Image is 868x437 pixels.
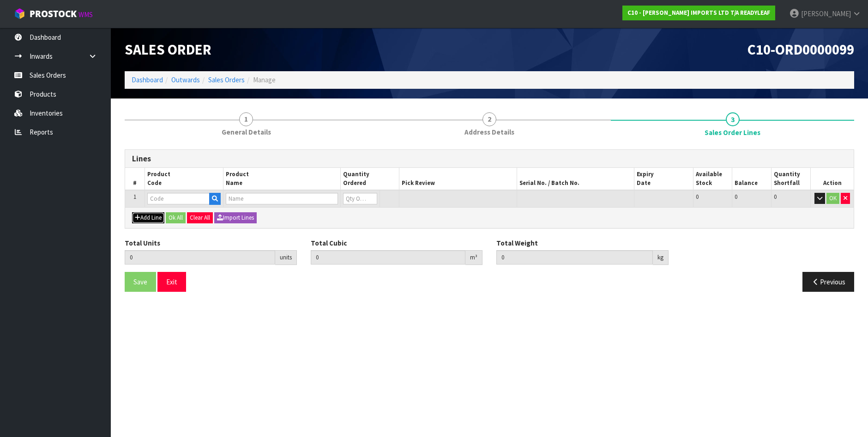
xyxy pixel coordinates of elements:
[772,168,811,190] th: Quantity Shortfall
[214,212,257,223] button: Import Lines
[696,193,699,201] span: 0
[705,128,760,137] span: Sales Order Lines
[275,250,297,265] div: units
[311,250,466,265] input: Total Cubic
[132,75,163,84] a: Dashboard
[226,193,338,204] input: Name
[726,112,740,126] span: 3
[399,168,517,190] th: Pick Review
[811,168,854,190] th: Action
[496,238,538,248] label: Total Weight
[747,40,854,59] span: C10-ORD0000099
[311,238,347,248] label: Total Cubic
[517,168,634,190] th: Serial No. / Batch No.
[653,250,669,265] div: kg
[693,168,732,190] th: Available Stock
[187,212,213,223] button: Clear All
[774,193,777,201] span: 0
[132,154,847,163] h3: Lines
[802,272,854,292] button: Previous
[14,8,25,19] img: cube-alt.png
[147,193,210,204] input: Code
[125,238,160,248] label: Total Units
[464,127,514,137] span: Address Details
[166,212,186,223] button: Ok All
[145,168,223,190] th: Product Code
[482,112,496,126] span: 2
[133,193,136,201] span: 1
[223,168,341,190] th: Product Name
[171,75,200,84] a: Outwards
[30,8,77,20] span: ProStock
[157,272,186,292] button: Exit
[465,250,482,265] div: m³
[253,75,276,84] span: Manage
[735,193,737,201] span: 0
[132,212,164,223] button: Add Line
[801,9,851,18] span: [PERSON_NAME]
[78,10,93,19] small: WMS
[125,40,211,59] span: Sales Order
[634,168,693,190] th: Expiry Date
[496,250,653,265] input: Total Weight
[343,193,377,204] input: Qty Ordered
[125,272,156,292] button: Save
[732,168,772,190] th: Balance
[239,112,253,126] span: 1
[627,9,770,17] strong: C10 - [PERSON_NAME] IMPORTS LTD T/A READYLEAF
[125,250,275,265] input: Total Units
[125,168,145,190] th: #
[208,75,245,84] a: Sales Orders
[826,193,839,204] button: OK
[133,277,147,286] span: Save
[125,142,854,299] span: Sales Order Lines
[222,127,271,137] span: General Details
[341,168,399,190] th: Quantity Ordered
